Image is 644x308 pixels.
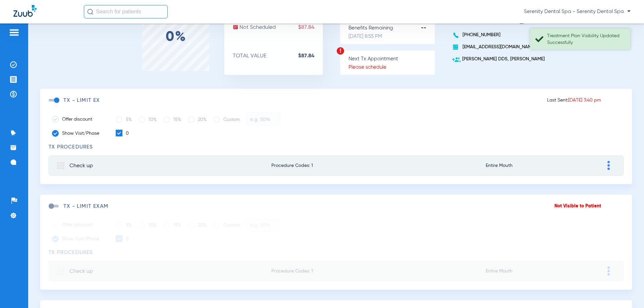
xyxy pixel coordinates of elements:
img: Zuub Logo [13,5,37,17]
label: Custom [213,219,240,232]
label: 10% [139,219,157,232]
label: 20% [188,219,207,232]
span: $87.84 [298,24,323,31]
img: hamburger-icon [9,28,19,37]
mat-expansion-panel-header: Check upProcedure Codes: 1Entire Mouth [49,156,624,176]
label: 0 [116,130,129,137]
p: Not Scheduled [233,24,323,31]
img: Search Icon [87,9,93,15]
input: e.g. 50% [247,112,280,126]
img: group-dot-blue.svg [607,161,610,170]
p: Next Tx Appointment [348,56,435,62]
label: 15% [163,219,181,232]
img: group.svg [57,162,64,169]
img: voice-call-b.svg [452,32,461,39]
span: Procedure Codes: 1 [271,163,438,168]
p: TOTAL VALUE [233,53,323,59]
p: Not Visible to Patient [554,203,601,209]
h3: TX - Limit exam [63,203,108,210]
h3: TX Procedures [49,249,624,256]
strong: $87.84 [298,53,323,59]
input: e.g. 50% [247,218,280,232]
label: 15% [163,113,181,126]
p: [EMAIL_ADDRESS][DOMAIN_NAME] [452,44,547,50]
img: warning.svg [336,47,344,55]
img: add-user.svg [452,56,461,64]
input: Search for patients [84,5,168,18]
h3: TX - limit ex [63,97,100,104]
p: Please schedule [348,64,435,71]
span: Entire Mouth [486,269,557,273]
img: group-dot-blue.svg [607,266,610,275]
label: 20% [188,113,207,126]
label: Custom [213,113,240,126]
img: not-scheduled.svg [233,24,238,30]
label: 5% [116,219,132,232]
span: Procedure Codes: 1 [271,269,438,273]
span: [DATE] 3:40 pm [568,98,601,103]
span: Entire Mouth [486,163,557,168]
p: Last Sent: [547,97,601,104]
div: Treatment Plan Visibility Updated Successfully [547,33,625,46]
span: Check up [69,163,93,169]
img: book.svg [452,44,459,50]
p: [PHONE_NUMBER] [452,32,547,38]
label: 0% [166,34,187,41]
p: [DATE] 8:55 PM [348,33,435,40]
label: 5% [116,113,132,126]
strong: -- [421,25,435,32]
span: Check up [69,269,93,274]
label: 10% [139,113,157,126]
span: Serenity Dental Spa - Serenity Dental Spa [524,8,631,15]
iframe: Chat Widget [610,276,644,308]
h3: TX Procedures [49,144,624,150]
label: Offer discount [52,116,106,123]
label: 0 [116,235,129,243]
label: Offer discount [52,222,106,228]
img: group.svg [57,267,64,275]
label: Show Visit/Phase [52,130,106,137]
label: Show Visit/Phase [52,236,106,242]
p: [PERSON_NAME] DDS, [PERSON_NAME] [452,56,547,62]
mat-expansion-panel-header: Check upProcedure Codes: 1Entire Mouth [49,261,624,281]
p: Benefits Remaining [348,25,435,32]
